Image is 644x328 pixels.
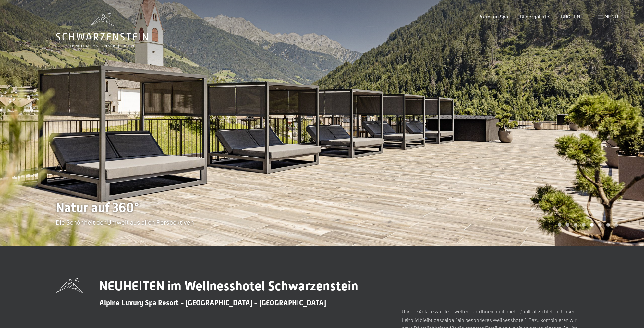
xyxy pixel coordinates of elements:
[566,223,569,227] div: Carousel Page 2
[590,223,594,227] div: Carousel Page 5 (Current Slide)
[99,278,358,294] span: NEUHEITEN im Wellnesshotel Schwarzenstein
[555,223,618,227] div: Carousel Pagination
[99,299,326,307] span: Alpine Luxury Spa Resort - [GEOGRAPHIC_DATA] - [GEOGRAPHIC_DATA]
[606,223,610,227] div: Carousel Page 7
[520,13,549,19] a: Bildergalerie
[582,223,586,227] div: Carousel Page 4
[598,223,602,227] div: Carousel Page 6
[561,13,580,19] a: BUCHEN
[478,13,508,19] a: Premium Spa
[574,223,577,227] div: Carousel Page 3
[614,223,618,227] div: Carousel Page 8
[604,13,618,19] span: Menü
[558,223,561,227] div: Carousel Page 1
